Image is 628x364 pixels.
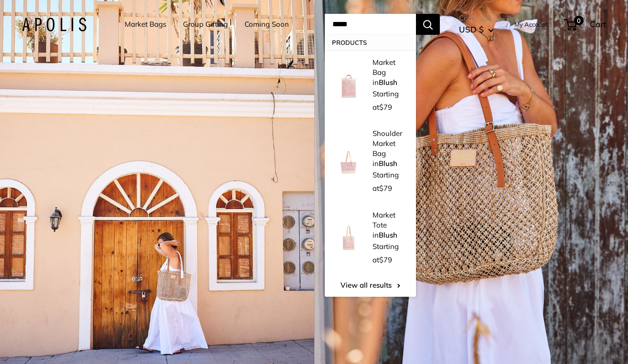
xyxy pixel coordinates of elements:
[459,22,494,37] button: USD $
[416,14,440,35] button: Search
[379,78,397,87] strong: Blush
[373,170,399,193] span: Starting at
[379,159,397,168] strong: Blush
[325,50,416,121] a: description_Our first Blush Market Bag Market Bag inBlush Starting at$79
[379,103,392,112] span: $79
[373,210,406,240] p: Market Tote in
[8,328,102,356] iframe: Sign Up via Text for Offers
[373,89,399,112] span: Starting at
[325,203,416,274] a: Market Tote in Blush Market Tote inBlush Starting at$79
[325,14,416,35] input: Search...
[514,19,548,30] a: My Account
[379,230,397,239] strong: Blush
[325,274,416,297] a: View all results
[245,18,289,31] a: Coming Soon
[334,147,363,176] img: Shoulder Market Bag in Blush
[22,18,86,31] img: Apolis
[325,121,416,202] a: Shoulder Market Bag in Blush Shoulder Market Bag inBlush Starting at$79
[373,242,399,264] span: Starting at
[565,17,606,32] a: 0 Cart
[334,72,363,100] img: description_Our first Blush Market Bag
[373,128,406,168] p: Shoulder Market Bag in
[574,16,584,25] span: 0
[183,18,228,31] a: Group Gifting
[373,57,406,87] p: Market Bag in
[459,11,494,25] span: Currency
[459,24,484,34] span: USD $
[125,18,166,31] a: Market Bags
[379,255,392,264] span: $79
[334,224,363,252] img: Market Tote in Blush
[590,19,606,29] span: Cart
[325,35,416,50] p: Products
[379,184,392,193] span: $79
